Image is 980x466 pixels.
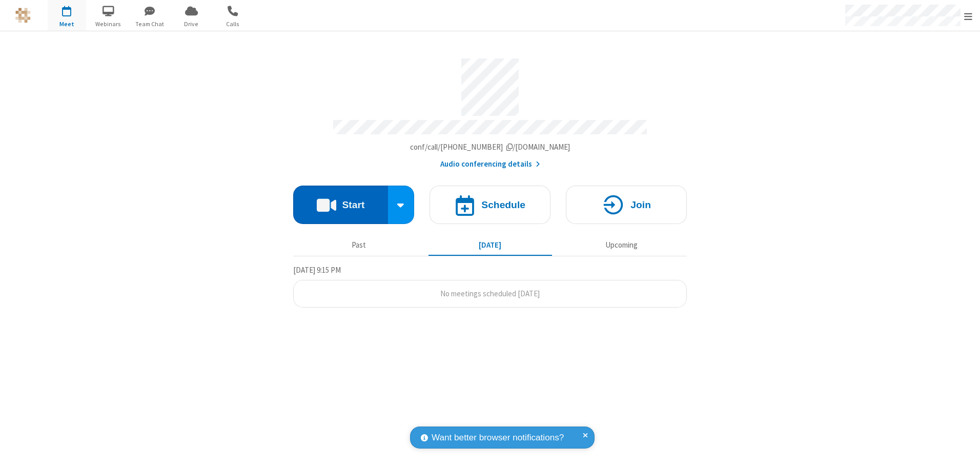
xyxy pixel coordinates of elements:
button: Past [297,235,421,255]
button: [DATE] [428,235,552,255]
span: [DATE] 9:15 PM [293,265,341,275]
span: No meetings scheduled [DATE] [440,289,540,298]
img: QA Selenium DO NOT DELETE OR CHANGE [15,8,31,23]
button: Audio conferencing details [440,158,540,170]
h4: Schedule [481,200,525,210]
span: Team Chat [131,19,169,29]
h4: Join [630,200,651,210]
button: Schedule [430,186,550,224]
h4: Start [342,200,364,210]
span: Want better browser notifications? [432,431,564,444]
button: Copy my meeting room linkCopy my meeting room link [410,141,570,153]
div: Start conference options [388,186,415,224]
span: Copy my meeting room link [410,142,570,152]
button: Join [566,186,687,224]
section: Account details [293,51,687,170]
section: Today's Meetings [293,264,687,308]
span: Meet [48,19,86,29]
button: Start [293,186,388,224]
button: Upcoming [560,235,683,255]
span: Webinars [89,19,128,29]
span: Drive [172,19,211,29]
span: Calls [214,19,252,29]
